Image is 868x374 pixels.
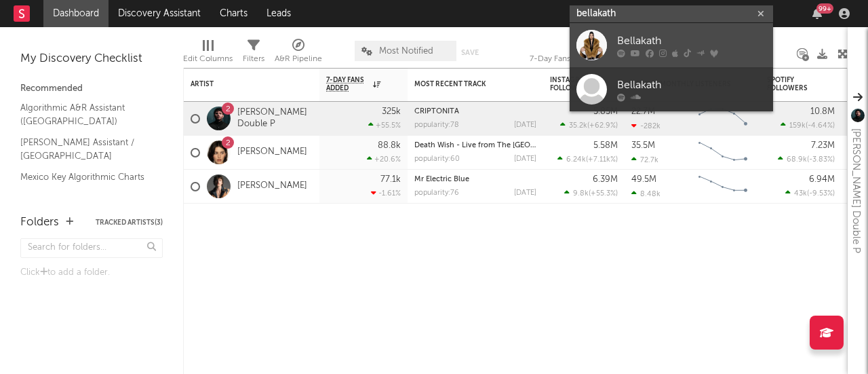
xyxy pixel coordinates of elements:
span: 7-Day Fans Added [326,76,370,92]
div: [PERSON_NAME] Double P [848,128,864,253]
div: 10.8M [810,107,835,116]
a: Death Wish - Live from The [GEOGRAPHIC_DATA] [414,142,589,149]
div: -1.61 % [371,189,401,198]
div: [DATE] [514,121,536,129]
a: Mr Electric Blue [414,176,469,183]
a: [PERSON_NAME] Double P [237,107,313,130]
a: Mexico Key Algorithmic Charts [20,170,149,185]
div: Artist [191,80,292,88]
div: 6.94M [809,175,835,184]
span: -4.64 % [808,122,833,130]
div: Bellakath [617,33,766,49]
div: -282k [631,121,660,130]
div: ( ) [785,189,835,198]
div: Spotify Followers [767,76,814,92]
a: Bellakath [570,23,773,67]
div: [DATE] [514,189,536,197]
div: 7-Day Fans Added (7-Day Fans Added) [530,34,631,73]
div: 8.48k [631,189,660,198]
div: ( ) [781,121,835,130]
div: Death Wish - Live from The O2 Arena [414,142,536,149]
a: [PERSON_NAME] Assistant / [GEOGRAPHIC_DATA] [20,135,149,163]
div: 77.1k [380,175,401,184]
div: 5.85M [593,107,618,116]
div: [DATE] [514,155,536,163]
a: Bellakath [570,67,773,111]
span: -9.53 % [809,190,833,198]
div: Mr Electric Blue [414,176,536,183]
div: 72.7k [631,155,658,164]
div: Filters [243,34,264,73]
svg: Chart title [692,102,753,136]
div: Instagram Followers [550,76,597,92]
div: A&R Pipeline [275,51,322,67]
span: +7.11k % [588,156,616,164]
span: 43k [794,190,807,198]
a: Algorithmic A&R Assistant ([GEOGRAPHIC_DATA]) [20,100,149,128]
svg: Chart title [692,170,753,204]
button: Save [461,49,479,56]
div: ( ) [557,155,618,164]
span: 9.8k [573,190,589,198]
div: popularity: 78 [414,121,459,129]
div: Most Recent Track [414,80,516,88]
div: +20.6 % [367,155,401,164]
span: +62.9 % [589,122,616,130]
span: 35.2k [569,122,587,130]
div: 7.23M [811,141,835,150]
div: Filters [243,51,264,67]
div: popularity: 60 [414,155,460,163]
span: 159k [789,122,806,130]
div: Bellakath [617,77,766,93]
div: 325k [382,107,401,116]
div: ( ) [564,189,618,198]
div: 7-Day Fans Added (7-Day Fans Added) [530,51,631,67]
div: A&R Pipeline [275,34,322,73]
div: Folders [20,214,59,231]
a: CRIPTONITA [414,108,459,115]
div: 88.8k [378,141,401,150]
div: ( ) [778,155,835,164]
a: [PERSON_NAME] [237,181,307,192]
div: My Discovery Checklist [20,51,163,67]
span: 68.9k [787,156,807,164]
span: -3.83 % [809,156,833,164]
button: Tracked Artists(3) [96,219,163,226]
svg: Chart title [692,136,753,170]
a: [PERSON_NAME] [237,147,307,158]
input: Search for folders... [20,238,163,258]
div: popularity: 76 [414,189,459,197]
span: Most Notified [379,47,433,56]
div: 99 + [816,3,833,14]
input: Search for artists [570,5,773,22]
div: 22.7M [631,107,655,116]
div: +55.5 % [368,121,401,130]
div: 5.58M [593,141,618,150]
div: Edit Columns [183,51,233,67]
div: Recommended [20,81,163,97]
div: 35.5M [631,141,655,150]
div: 49.5M [631,175,656,184]
div: Edit Columns [183,34,233,73]
button: 99+ [812,8,822,19]
div: CRIPTONITA [414,108,536,115]
div: 6.39M [593,175,618,184]
span: +55.3 % [591,190,616,198]
span: 6.24k [566,156,586,164]
div: ( ) [560,121,618,130]
div: Click to add a folder. [20,265,163,281]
